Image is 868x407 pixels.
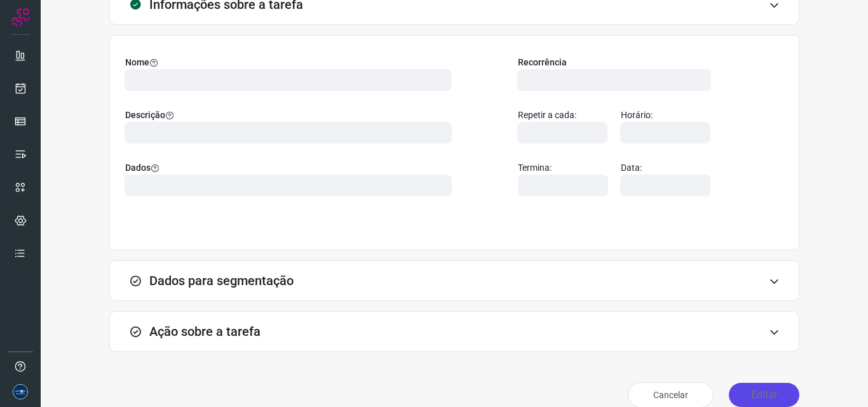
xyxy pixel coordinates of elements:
h3: Dados para segmentação [149,273,294,288]
img: Logo [11,8,30,27]
label: Dados [125,161,454,175]
img: d06bdf07e729e349525d8f0de7f5f473.png [13,384,28,399]
label: Termina: [518,161,611,175]
label: Repetir a cada: [518,109,611,122]
label: Horário: [621,109,714,122]
label: Recorrência [518,56,714,69]
button: Editar [729,383,799,407]
label: Descrição [125,109,454,122]
label: Nome [125,56,454,69]
h3: Ação sobre a tarefa [149,324,261,339]
label: Data: [621,161,714,175]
